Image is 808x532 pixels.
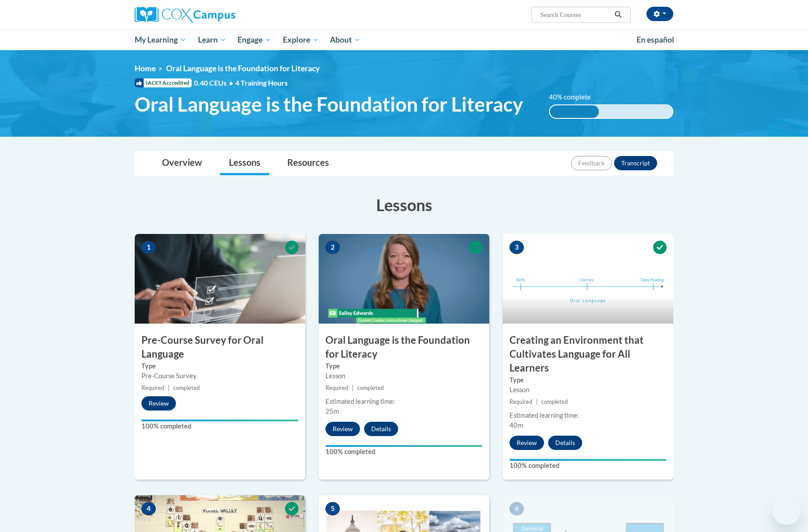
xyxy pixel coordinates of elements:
[141,361,299,371] label: Type
[325,397,483,407] div: Estimated learning time:
[141,241,156,254] span: 1
[168,385,170,391] span: |
[198,35,226,45] span: Learn
[611,9,625,20] button: Search
[229,78,233,87] span: •
[509,461,667,471] label: 100% completed
[141,421,299,431] label: 100% completed
[357,385,384,391] span: completed
[637,35,674,44] span: En español
[509,375,667,385] label: Type
[135,64,156,73] a: Home
[325,385,348,391] span: Required
[283,35,319,45] span: Explore
[509,241,524,254] span: 3
[135,78,192,87] span: IACET Accredited
[141,371,299,381] div: Pre-Course Survey
[319,333,489,361] h3: Oral Language is the Foundation for Literacy
[135,7,235,23] img: Cox Campus
[509,421,523,429] span: 40m
[166,64,320,73] span: Oral Language is the Foundation for Literacy
[352,385,354,391] span: |
[503,333,673,375] h3: Creating an Environment that Cultivates Language for All Learners
[325,502,340,515] span: 5
[173,385,200,391] span: completed
[325,30,367,50] a: About
[503,234,673,324] img: Course Image
[549,92,601,102] label: 40% complete
[232,30,277,50] a: Engage
[540,9,611,20] input: Search Courses
[325,445,483,447] div: Your progress
[135,92,523,116] span: Oral Language is the Foundation for Literacy
[646,7,673,21] button: Account Settings
[571,156,612,170] button: Feedback
[194,78,235,88] span: 0.40 CEUs
[541,398,568,405] span: completed
[153,151,211,175] a: Overview
[277,30,325,50] a: Explore
[135,35,186,45] span: My Learning
[536,398,538,405] span: |
[509,385,667,395] div: Lesson
[220,151,269,175] a: Lessons
[509,411,667,420] div: Estimated learning time:
[364,422,398,436] button: Details
[135,234,305,324] img: Course Image
[141,396,176,411] button: Review
[509,436,544,450] button: Review
[325,241,340,254] span: 2
[325,422,360,436] button: Review
[614,156,657,170] button: Transcript
[141,420,299,421] div: Your progress
[237,35,271,45] span: Engage
[509,502,524,515] span: 6
[319,234,489,324] img: Course Image
[325,371,483,381] div: Lesson
[325,361,483,371] label: Type
[548,436,582,450] button: Details
[129,30,192,50] a: My Learning
[278,151,338,175] a: Resources
[192,30,232,50] a: Learn
[509,459,667,461] div: Your progress
[330,35,360,45] span: About
[141,385,164,391] span: Required
[772,496,801,525] iframe: Button to launch messaging window
[509,398,532,405] span: Required
[235,78,288,87] span: 4 Training Hours
[325,407,339,415] span: 25m
[135,333,305,361] h3: Pre-Course Survey for Oral Language
[135,194,673,216] h3: Lessons
[135,7,305,23] a: Cox Campus
[121,30,687,50] div: Main menu
[325,447,483,457] label: 100% completed
[141,502,156,515] span: 4
[550,105,599,118] div: 40% complete
[631,30,680,49] a: En español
